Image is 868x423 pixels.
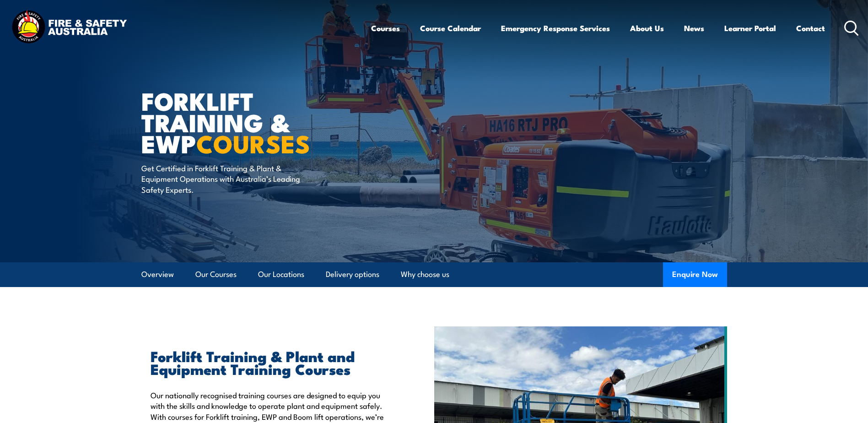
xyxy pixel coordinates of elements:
a: Delivery options [326,262,379,287]
a: Course Calendar [420,16,481,40]
a: Courses [371,16,400,40]
strong: COURSES [196,124,310,162]
a: About Us [630,16,664,40]
button: Enquire Now [663,262,727,287]
h2: Forklift Training & Plant and Equipment Training Courses [151,349,392,375]
a: News [684,16,704,40]
a: Our Locations [258,262,304,287]
a: Emergency Response Services [501,16,610,40]
a: Why choose us [401,262,449,287]
a: Overview [141,262,174,287]
h1: Forklift Training & EWP [141,90,367,154]
a: Contact [796,16,825,40]
a: Our Courses [195,262,237,287]
p: Get Certified in Forklift Training & Plant & Equipment Operations with Australia’s Leading Safety... [141,163,308,195]
a: Learner Portal [724,16,776,40]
